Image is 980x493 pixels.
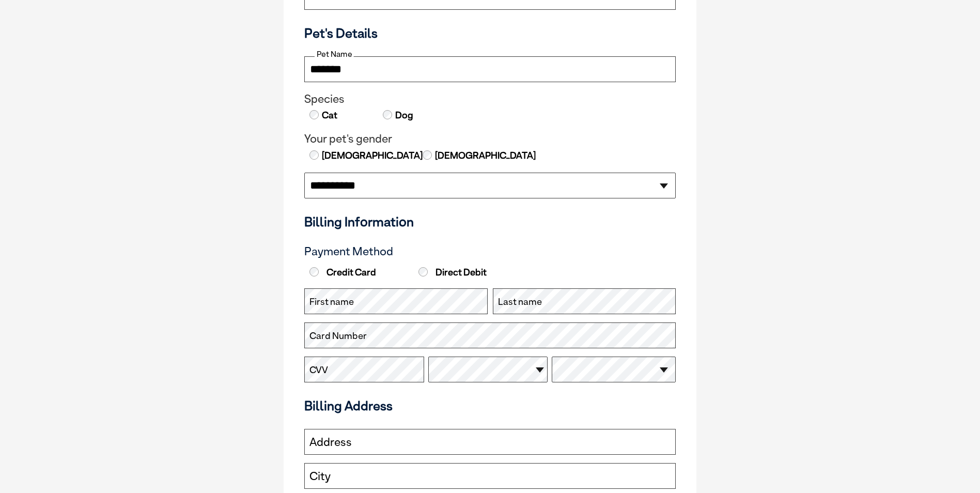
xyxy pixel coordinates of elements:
[309,295,354,309] label: First name
[309,329,367,343] label: Card Number
[304,398,676,413] h3: Billing Address
[418,267,428,276] input: Direct Debit
[309,436,352,449] label: Address
[321,109,337,122] label: Cat
[394,109,413,122] label: Dog
[309,363,328,377] label: CVV
[304,214,676,229] h3: Billing Information
[309,267,319,276] input: Credit Card
[304,132,676,146] legend: Your pet's gender
[307,267,413,278] label: Credit Card
[498,295,542,309] label: Last name
[416,267,522,278] label: Direct Debit
[309,470,331,483] label: City
[434,149,536,162] label: [DEMOGRAPHIC_DATA]
[300,25,680,41] h3: Pet's Details
[321,149,423,162] label: [DEMOGRAPHIC_DATA]
[304,93,676,106] legend: Species
[304,245,676,258] h3: Payment Method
